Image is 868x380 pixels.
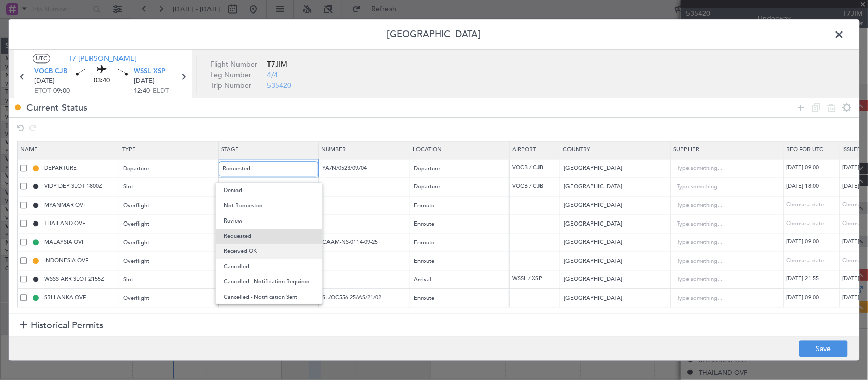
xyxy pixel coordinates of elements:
span: Cancelled [224,259,314,274]
span: Cancelled - Notification Sent [224,290,314,305]
span: Review [224,213,314,229]
span: Cancelled - Notification Required [224,274,314,290]
span: Requested [224,229,314,244]
span: Not Requested [224,198,314,213]
span: Denied [224,183,314,198]
span: Received OK [224,244,314,259]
